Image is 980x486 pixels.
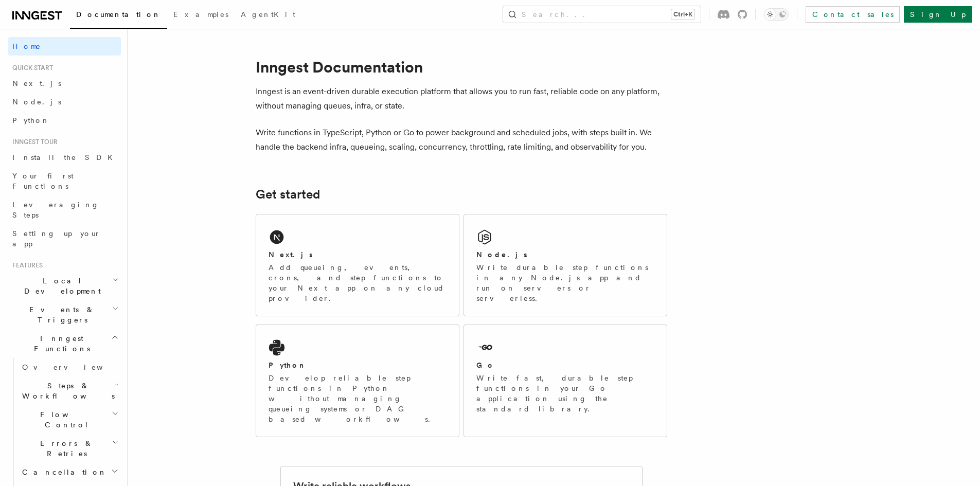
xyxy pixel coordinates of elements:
[8,148,121,167] a: Install the SDK
[12,172,74,190] span: Your first Functions
[12,201,99,219] span: Leveraging Steps
[8,300,121,329] button: Events & Triggers
[18,409,112,430] span: Flow Control
[476,373,654,414] p: Write fast, durable step functions in your Go application using the standard library.
[464,214,667,316] a: Node.jsWrite durable step functions in any Node.js app and run on servers or serverless.
[8,333,111,354] span: Inngest Functions
[269,249,313,260] h2: Next.js
[235,3,301,28] a: AgentKit
[167,3,235,28] a: Examples
[18,467,107,477] span: Cancellation
[18,463,121,481] button: Cancellation
[464,325,667,437] a: GoWrite fast, durable step functions in your Go application using the standard library.
[256,58,667,76] h1: Inngest Documentation
[18,438,112,459] span: Errors & Retries
[8,74,121,93] a: Next.js
[8,167,121,195] a: Your first Functions
[269,373,447,424] p: Develop reliable step functions in Python without managing queueing systems or DAG based workflows.
[8,93,121,111] a: Node.js
[476,360,495,370] h2: Go
[70,3,167,29] a: Documentation
[256,84,667,113] p: Inngest is an event-driven durable execution platform that allows you to run fast, reliable code ...
[18,434,121,463] button: Errors & Retries
[476,249,527,260] h2: Node.js
[8,138,58,146] span: Inngest tour
[256,214,459,316] a: Next.jsAdd queueing, events, crons, and step functions to your Next app on any cloud provider.
[18,381,115,401] span: Steps & Workflows
[12,153,119,161] span: Install the SDK
[904,6,972,23] a: Sign Up
[22,363,128,371] span: Overview
[8,261,43,269] span: Features
[8,111,121,130] a: Python
[18,405,121,434] button: Flow Control
[8,195,121,224] a: Leveraging Steps
[256,125,667,154] p: Write functions in TypeScript, Python or Go to power background and scheduled jobs, with steps bu...
[241,10,295,19] span: AgentKit
[8,304,112,325] span: Events & Triggers
[18,376,121,405] button: Steps & Workflows
[12,79,61,87] span: Next.js
[806,6,900,23] a: Contact sales
[256,325,459,437] a: PythonDevelop reliable step functions in Python without managing queueing systems or DAG based wo...
[8,329,121,358] button: Inngest Functions
[18,358,121,376] a: Overview
[256,187,320,202] a: Get started
[8,224,121,253] a: Setting up your app
[12,98,61,106] span: Node.js
[503,6,701,23] button: Search...Ctrl+K
[12,229,101,248] span: Setting up your app
[269,360,307,370] h2: Python
[173,10,228,19] span: Examples
[671,9,694,20] kbd: Ctrl+K
[76,10,161,19] span: Documentation
[269,262,447,303] p: Add queueing, events, crons, and step functions to your Next app on any cloud provider.
[476,262,654,303] p: Write durable step functions in any Node.js app and run on servers or serverless.
[12,41,41,51] span: Home
[8,64,53,72] span: Quick start
[8,276,112,296] span: Local Development
[8,272,121,300] button: Local Development
[8,37,121,56] a: Home
[12,116,50,124] span: Python
[764,8,789,21] button: Toggle dark mode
